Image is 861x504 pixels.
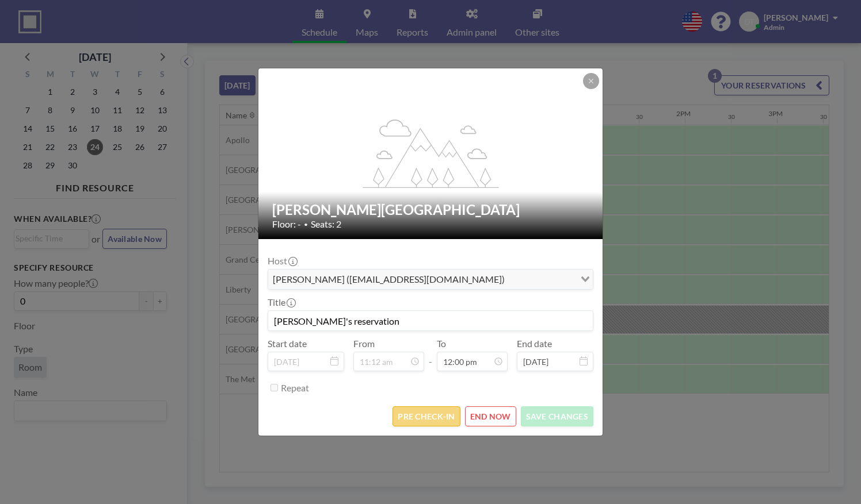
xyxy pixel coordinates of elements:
[268,311,593,330] input: (No title)
[465,406,516,426] button: END NOW
[508,272,574,287] input: Search for option
[268,297,295,308] label: Title
[304,220,308,229] span: •
[268,270,593,289] div: Search for option
[429,342,432,367] span: -
[521,406,593,426] button: SAVE CHANGES
[517,338,552,349] label: End date
[281,382,309,394] label: Repeat
[437,338,446,349] label: To
[272,201,590,218] h2: [PERSON_NAME][GEOGRAPHIC_DATA]
[268,338,307,349] label: Start date
[271,272,507,287] span: [PERSON_NAME] ([EMAIL_ADDRESS][DOMAIN_NAME])
[311,218,341,230] span: Seats: 2
[268,255,296,267] label: Host
[363,118,499,187] g: flex-grow: 1.2;
[353,338,375,349] label: From
[393,406,460,426] button: PRE CHECK-IN
[272,218,301,230] span: Floor: -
